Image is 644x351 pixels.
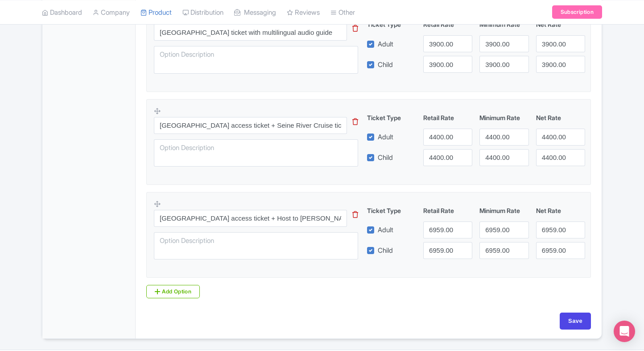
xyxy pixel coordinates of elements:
label: Adult [378,225,393,235]
div: Retail Rate [420,113,476,122]
div: Ticket Type [363,20,420,29]
input: Option Name [154,24,347,41]
input: Option Name [154,210,347,227]
input: 0.0 [479,149,528,166]
div: Net Rate [533,20,589,29]
div: Open Intercom Messenger [614,321,635,342]
input: 0.0 [423,242,472,259]
input: 0.0 [536,129,585,146]
div: Net Rate [533,206,589,215]
label: Child [378,246,393,256]
div: Ticket Type [363,206,420,215]
input: 0.0 [423,56,472,73]
div: Minimum Rate [476,206,532,215]
input: 0.0 [536,35,585,52]
label: Child [378,153,393,163]
a: Add Option [146,285,200,298]
input: 0.0 [536,56,585,73]
input: 0.0 [423,221,472,238]
input: 0.0 [479,129,528,146]
a: Subscription [552,5,602,19]
div: Retail Rate [420,206,476,215]
label: Adult [378,39,393,50]
div: Minimum Rate [476,113,532,122]
div: Ticket Type [363,113,420,122]
input: 0.0 [536,242,585,259]
input: 0.0 [423,149,472,166]
div: Minimum Rate [476,20,532,29]
input: 0.0 [479,221,528,238]
input: Save [560,313,591,330]
input: 0.0 [479,242,528,259]
label: Adult [378,132,393,142]
input: 0.0 [536,221,585,238]
div: Net Rate [533,113,589,122]
input: 0.0 [479,35,528,52]
input: Option Name [154,117,347,134]
div: Retail Rate [420,20,476,29]
input: 0.0 [536,149,585,166]
input: 0.0 [423,35,472,52]
input: 0.0 [479,56,528,73]
label: Child [378,60,393,70]
input: 0.0 [423,129,472,146]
